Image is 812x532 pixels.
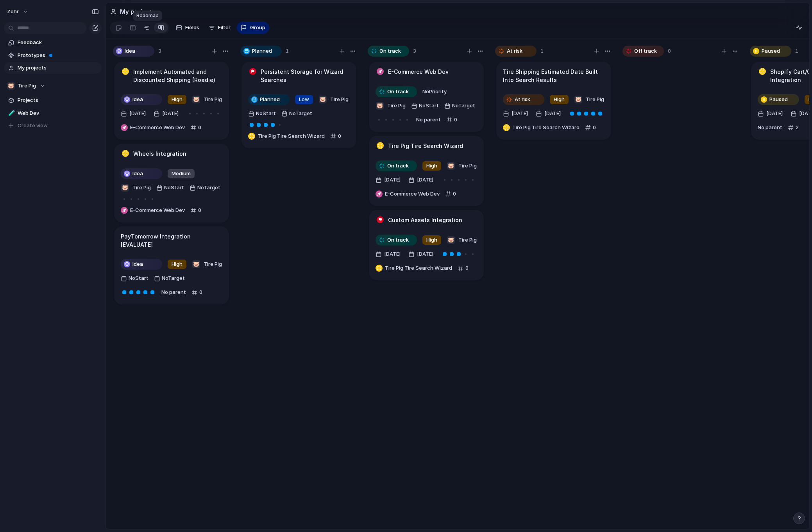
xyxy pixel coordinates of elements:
span: 3 [413,47,416,55]
span: Idea [125,47,135,55]
span: Tire Pig [330,96,349,103]
span: [DATE] [160,109,181,118]
button: NoTarget [152,272,187,285]
div: 🐷 [376,102,384,110]
span: Planned [252,47,272,55]
div: Implement Automated and Discounted Shipping (Roadie)IdeaHigh🐷Tire Pig[DATE][DATE]E-Commerce Web Dev0 [114,62,229,140]
button: High [548,93,571,106]
button: High [420,160,443,172]
span: 0 [338,132,341,140]
button: Tire Pig Tire Search Wizard [374,262,454,274]
span: High [172,96,182,103]
button: 🐷Tire Pig [190,258,224,270]
span: Tire Pig [458,162,477,170]
button: zohr [4,5,32,18]
span: At risk [515,96,530,103]
span: 0 [198,124,201,132]
button: [DATE] [501,107,532,120]
button: NoTarget [188,181,222,194]
span: No Priority [422,88,447,94]
button: E-Commerce Web Dev [119,204,187,217]
h1: E-Commerce Web Dev [388,68,449,76]
button: [DATE] [374,248,405,260]
button: Group [237,21,269,34]
button: On track [374,234,419,246]
span: 0 [453,190,456,198]
button: No parent [756,121,784,134]
div: 🐷 [192,260,200,268]
span: No parent [416,116,441,123]
span: No Target [452,102,475,110]
span: Projects [18,96,99,104]
span: E-Commerce Web Dev [385,190,440,198]
span: E-Commerce Web Dev [130,206,185,214]
div: Roadmap [133,11,162,21]
button: Tire Pig Tire Search Wizard [501,121,581,134]
button: [DATE] [374,174,405,186]
button: [DATE] [534,107,565,120]
div: 🧪Web Dev [4,107,102,119]
button: 🐷Tire Pig [4,80,102,92]
button: Create view [4,120,102,132]
span: No Start [129,274,148,282]
button: Medium [166,167,197,180]
span: 0 [593,124,596,132]
div: 🐷 [121,184,129,192]
span: Paused [762,47,780,55]
span: Paused [769,96,788,103]
a: Prototypes [4,50,102,61]
button: [DATE] [756,107,787,120]
button: 0 [444,114,459,126]
span: On track [387,162,409,170]
button: Idea [119,93,164,106]
span: Medium [172,170,191,178]
button: Low [293,93,315,106]
span: Tire Pig Tire Search Wizard [385,264,452,272]
span: No Target [162,274,185,282]
span: E-Commerce Web Dev [130,124,185,132]
button: [DATE] [152,107,183,120]
span: Idea [132,260,143,268]
a: Feedback [4,37,102,48]
button: [DATE] [406,174,438,186]
span: Tire Pig Tire Search Wizard [258,132,325,140]
button: Idea [119,167,164,180]
button: 0 [443,188,458,200]
span: 1 [540,47,544,55]
button: NoStart [154,181,186,194]
div: 🐷 [447,236,455,244]
span: [DATE] [382,175,403,185]
span: Tire Pig [18,82,36,90]
span: [DATE] [510,109,530,118]
button: NoTarget [442,100,477,112]
button: Paused [756,93,801,106]
span: 0 [198,206,201,214]
button: Idea [119,258,164,270]
button: [DATE] [119,107,150,120]
div: Tire Shipping Estimated Date Built Into Search ResultsAt riskHigh🐷Tire Pig[DATE][DATE]Tire Pig Ti... [496,62,611,140]
span: On track [387,236,409,244]
span: Tire Pig [204,260,222,268]
span: [DATE] [415,249,436,259]
h1: Tire Shipping Estimated Date Built Into Search Results [503,68,605,84]
div: Custom Assets IntegrationOn trackHigh🐷Tire Pig[DATE][DATE]Tire Pig Tire Search Wizard0 [369,210,484,280]
span: On track [379,47,401,55]
button: 🐷Tire Pig [445,160,479,172]
button: E-Commerce Web Dev [119,121,187,134]
div: E-Commerce Web DevOn trackNoPriority🐷Tire PigNoStartNoTargetNo parent0 [369,62,484,132]
span: Fields [185,24,199,32]
div: 🐷 [574,96,582,103]
button: Planned [246,93,292,106]
span: High [426,236,437,244]
button: 0 [328,130,343,142]
span: Create view [18,122,48,130]
span: 1 [795,47,798,55]
span: zohr [7,8,19,16]
span: No Target [289,110,312,117]
button: 0 [456,262,470,274]
span: Planned [260,96,280,103]
h1: Tire Pig Tire Search Wizard [388,142,463,150]
span: [DATE] [127,109,148,118]
button: [DATE] [406,248,438,260]
h2: My projects [120,7,156,16]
